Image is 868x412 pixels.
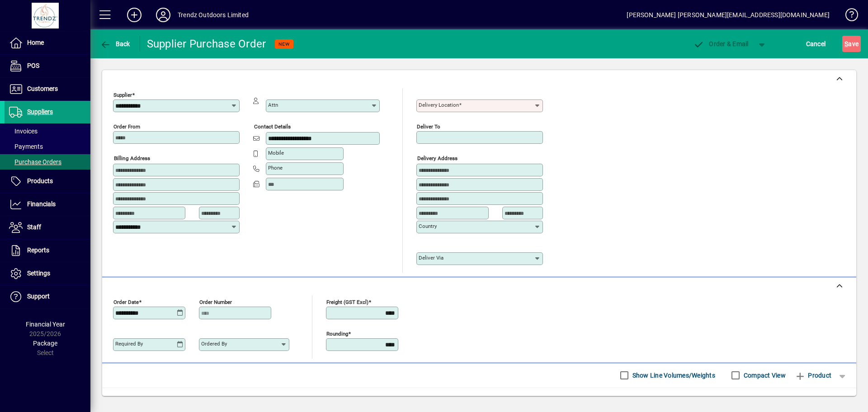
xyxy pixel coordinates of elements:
span: Financial Year [26,321,65,328]
span: NEW [278,41,290,47]
button: Back [98,36,132,52]
mat-label: Mobile [268,150,284,156]
div: Trendz Outdoors Limited [178,8,249,22]
span: Product [795,368,831,383]
a: Reports [5,239,90,262]
span: Home [27,39,44,46]
a: Products [5,170,90,193]
span: Payments [9,143,43,150]
span: ave [844,37,859,51]
div: [PERSON_NAME] [PERSON_NAME][EMAIL_ADDRESS][DOMAIN_NAME] [627,8,830,22]
app-page-header-button: Back [90,36,140,52]
a: Financials [5,193,90,216]
button: Cancel [804,36,828,52]
a: Payments [5,139,90,154]
button: Order & Email [689,36,753,52]
mat-label: Phone [268,165,283,171]
span: Invoices [9,128,38,135]
a: Home [5,32,90,54]
button: Profile [149,7,178,23]
mat-label: Order number [199,298,232,305]
label: Show Line Volumes/Weights [631,371,715,380]
mat-label: Order date [113,298,139,305]
mat-label: Deliver To [417,123,440,130]
a: Customers [5,78,90,100]
span: Suppliers [27,108,53,115]
mat-label: Deliver via [419,255,443,261]
span: Cancel [806,37,826,51]
mat-label: Rounding [326,330,348,336]
mat-label: Supplier [113,92,132,98]
button: Product [790,367,836,384]
span: POS [27,62,39,69]
span: Settings [27,270,50,277]
a: POS [5,55,90,77]
mat-label: Country [419,223,437,229]
a: Settings [5,262,90,285]
span: Purchase Orders [9,158,61,166]
mat-label: Attn [268,102,278,108]
span: Order & Email [693,40,749,47]
span: Financials [27,200,56,208]
span: S [844,40,848,47]
div: Supplier Purchase Order [147,37,266,51]
span: Support [27,293,50,300]
a: Support [5,285,90,308]
a: Purchase Orders [5,154,90,170]
mat-label: Delivery Location [419,102,459,108]
a: Knowledge Base [839,2,857,31]
button: Add [120,7,149,23]
span: Staff [27,223,41,231]
mat-label: Ordered by [201,341,227,347]
a: Invoices [5,123,90,139]
mat-label: Freight (GST excl) [326,298,368,305]
label: Compact View [742,371,786,380]
span: Back [100,40,130,47]
span: Products [27,177,53,185]
mat-label: Order from [113,123,140,130]
span: Customers [27,85,58,92]
button: Save [842,36,861,52]
mat-label: Required by [115,341,143,347]
a: Staff [5,216,90,239]
span: Reports [27,246,49,254]
span: Package [33,340,57,347]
